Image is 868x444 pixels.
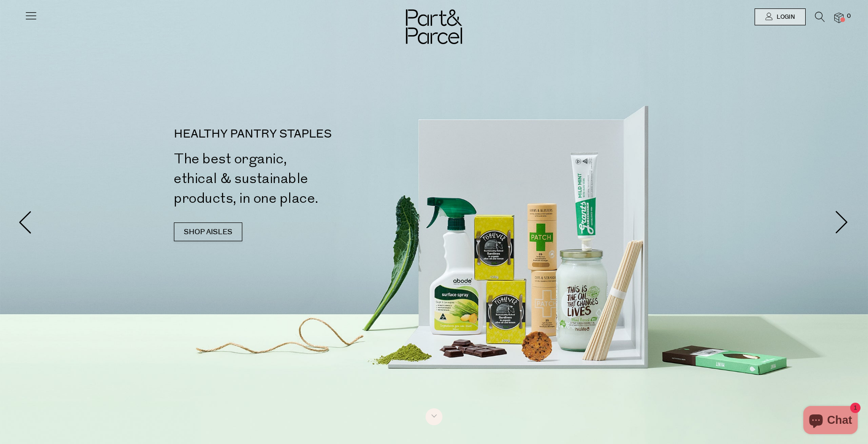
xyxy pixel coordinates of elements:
[834,13,844,23] a: 0
[406,9,462,44] img: Part&Parcel
[174,149,438,208] h2: The best organic, ethical & sustainable products, in one place.
[755,8,806,25] a: Login
[845,12,853,21] span: 0
[174,222,242,241] a: SHOP AISLES
[801,406,861,436] inbox-online-store-chat: Shopify online store chat
[774,13,795,21] span: Login
[174,129,438,140] p: HEALTHY PANTRY STAPLES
